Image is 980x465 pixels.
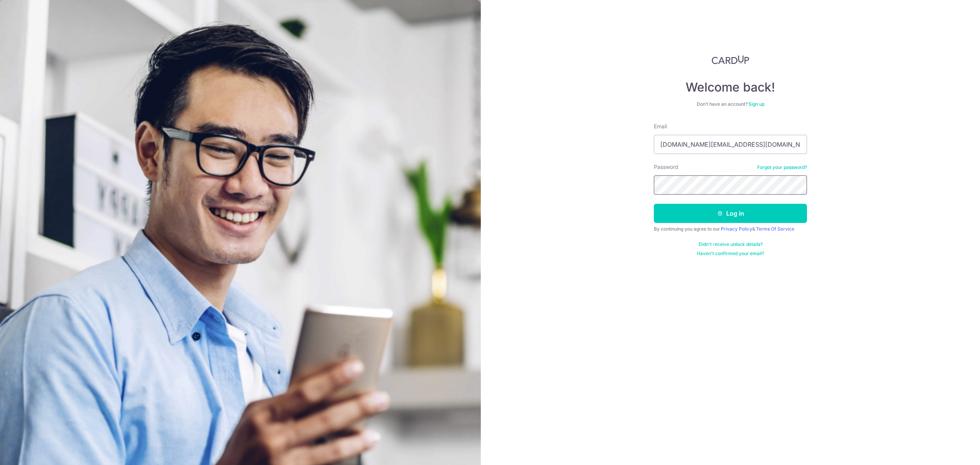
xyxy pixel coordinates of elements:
[654,226,807,232] div: By continuing you agree to our &
[697,251,764,257] a: Haven't confirmed your email?
[748,101,764,107] a: Sign up
[654,80,807,95] h4: Welcome back!
[654,101,807,107] div: Don’t have an account?
[721,226,752,232] a: Privacy Policy
[756,226,794,232] a: Terms Of Service
[654,135,807,154] input: Enter your Email
[699,241,763,247] a: Didn't receive unlock details?
[712,55,749,64] img: CardUp Logo
[654,123,667,130] label: Email
[757,164,807,170] a: Forgot your password?
[654,204,807,223] button: Log in
[654,163,678,171] label: Password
